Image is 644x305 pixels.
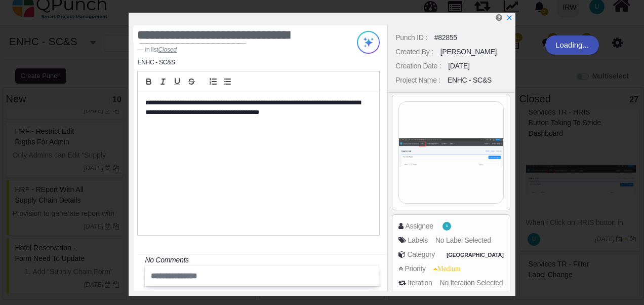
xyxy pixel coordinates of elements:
i: Edit Punch [496,14,502,21]
div: Loading... [545,35,599,55]
a: x [506,14,513,22]
li: ENHC - SC&S [137,58,175,67]
i: No Comments [145,256,188,264]
svg: x [506,14,513,21]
